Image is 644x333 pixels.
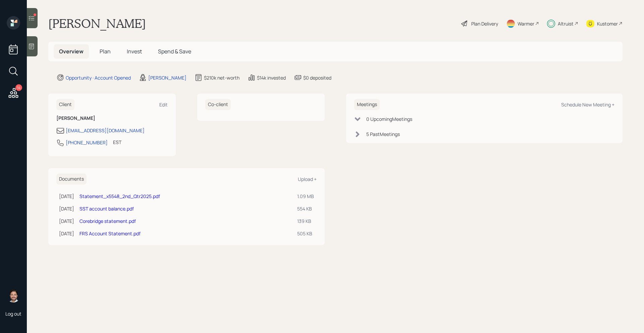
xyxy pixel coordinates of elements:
div: [EMAIL_ADDRESS][DOMAIN_NAME] [66,127,145,134]
img: michael-russo-headshot.png [7,289,20,302]
div: EST [113,139,121,146]
div: Plan Delivery [471,20,498,27]
div: 0 Upcoming Meeting s [366,115,412,123]
a: SST account balance.pdf [79,205,134,212]
a: Statement_x5548_2nd_Qtr2025.pdf [79,193,160,199]
h6: Documents [56,174,87,185]
div: $210k net-worth [204,74,239,81]
a: FRS Account Statement.pdf [79,230,141,237]
h1: [PERSON_NAME] [48,16,146,31]
h6: Meetings [354,99,380,110]
h6: [PERSON_NAME] [56,115,168,121]
div: 1.09 MB [297,193,314,200]
div: Upload + [298,176,317,182]
span: Spend & Save [158,48,191,55]
div: Warmer [518,20,534,27]
div: Altruist [558,20,574,27]
div: Edit [159,101,168,108]
h6: Co-client [205,99,231,110]
div: 5 Past Meeting s [366,131,400,138]
div: 505 KB [297,230,314,237]
span: Plan [100,48,111,55]
div: [PERSON_NAME] [148,74,186,81]
div: [PHONE_NUMBER] [66,139,108,146]
div: $0 deposited [303,74,331,81]
span: Invest [127,48,142,55]
div: 139 KB [297,218,314,225]
div: Schedule New Meeting + [561,101,614,108]
a: Corebridge statement.pdf [79,218,136,224]
div: 554 KB [297,205,314,212]
div: Kustomer [597,20,618,27]
h6: Client [56,99,74,110]
div: [DATE] [59,205,74,212]
div: [DATE] [59,193,74,200]
div: Log out [5,311,21,317]
div: [DATE] [59,230,74,237]
span: Overview [59,48,84,55]
div: Opportunity · Account Opened [66,74,131,81]
div: 14 [15,84,22,91]
div: $14k invested [257,74,286,81]
div: [DATE] [59,218,74,225]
